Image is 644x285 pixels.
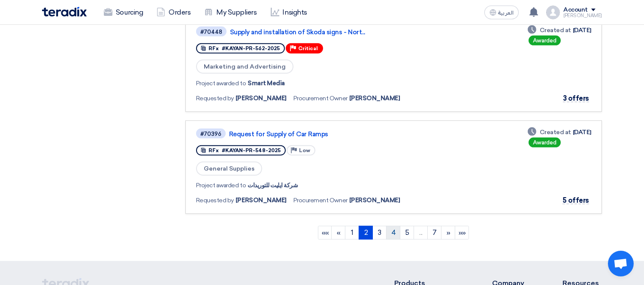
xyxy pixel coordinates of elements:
span: 3 offers [563,94,589,102]
a: Sourcing [97,3,150,22]
div: [PERSON_NAME] [563,13,602,18]
a: My Suppliers [197,3,263,22]
span: [PERSON_NAME] [236,196,287,205]
span: Created at [540,26,571,35]
ngb-pagination: Default pagination [185,222,602,244]
span: »» [459,228,466,237]
a: Open chat [608,251,634,276]
span: RFx [209,45,219,51]
span: Project awarded to [196,79,246,88]
span: [PERSON_NAME] [236,94,287,103]
span: » [447,228,450,237]
span: Procurement Owner [293,196,348,205]
span: 5 offers [562,196,589,204]
button: العربية [484,6,519,19]
a: Next [441,226,455,240]
span: Low [299,147,310,153]
a: First [318,226,332,240]
a: Request for Supply of Car Ramps [229,130,444,138]
div: [DATE] [528,128,591,137]
span: « [337,228,341,237]
span: Project awarded to [196,181,246,190]
a: 5 [400,226,414,240]
a: Previous [331,226,345,240]
span: Requested by [196,94,234,103]
span: [PERSON_NAME] [349,94,400,103]
span: RFx [209,147,219,153]
a: 2 [359,226,373,240]
div: Account [563,6,588,14]
a: 7 [427,226,441,240]
a: 3 [372,226,387,240]
a: Orders [150,3,197,22]
span: Requested by [196,196,234,205]
a: Last [455,226,469,240]
span: [PERSON_NAME] [349,196,400,205]
span: General Supplies [196,162,262,176]
span: Marketing and Advertising [196,60,293,74]
div: Awarded [529,36,561,45]
a: 4 [386,226,400,240]
a: Smart Media [248,80,285,87]
span: Procurement Owner [293,94,348,103]
div: #70448 [200,29,222,35]
a: شركة ايليت للتوريدات [248,182,298,189]
a: Insights [264,3,314,22]
div: [DATE] [528,26,591,35]
img: Teradix logo [42,7,87,17]
img: profile_test.png [546,6,560,19]
span: #KAYAN-PR-548-2025 [222,147,281,153]
a: 1 [345,226,359,240]
span: #KAYAN-PR-562-2025 [222,45,280,51]
span: «« [322,228,329,237]
span: العربية [498,10,514,16]
span: Created at [540,128,571,137]
span: Critical [298,45,318,51]
div: Awarded [529,138,561,147]
a: Supply and installation of Skoda signs - Nort... [230,28,444,36]
div: #70396 [200,131,221,137]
